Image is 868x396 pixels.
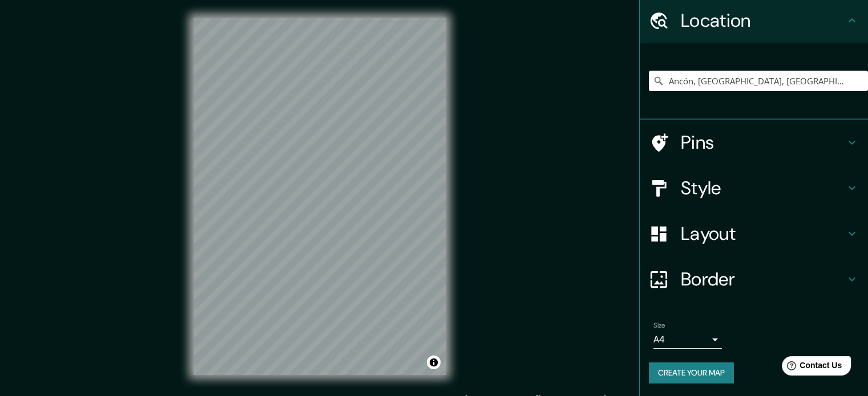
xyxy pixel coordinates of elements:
h4: Pins [681,131,845,154]
h4: Border [681,268,845,291]
canvas: Map [193,18,446,375]
h4: Location [681,9,845,32]
div: Pins [640,120,868,165]
div: A4 [653,330,722,349]
div: Layout [640,211,868,256]
input: Pick your city or area [649,71,868,91]
h4: Layout [681,222,845,245]
button: Create your map [649,362,734,383]
label: Size [653,321,665,330]
button: Toggle attribution [427,356,441,369]
h4: Style [681,177,845,199]
div: Style [640,165,868,211]
iframe: Help widget launcher [766,352,855,383]
div: Border [640,256,868,302]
